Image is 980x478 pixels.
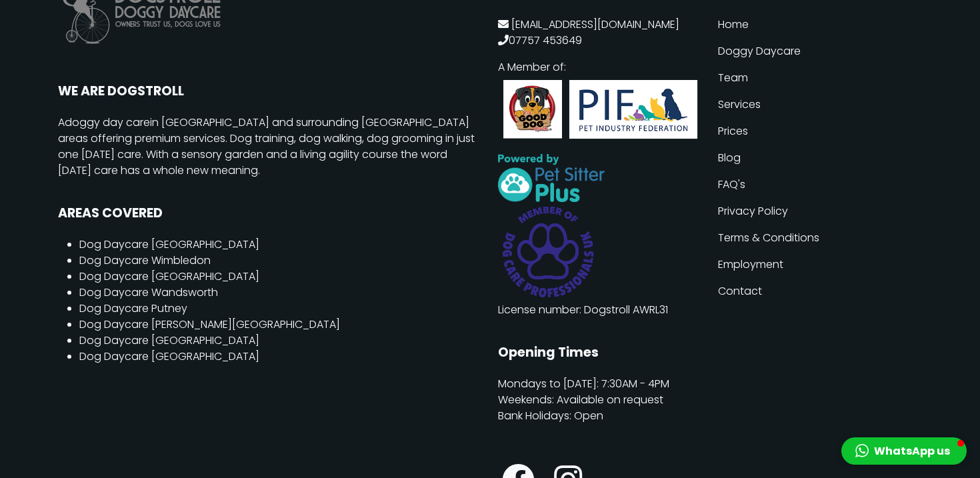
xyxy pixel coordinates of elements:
img: PIF [498,75,702,143]
a: Employment [718,251,922,278]
a: Doggy Daycare [718,38,922,65]
a: [EMAIL_ADDRESS][DOMAIN_NAME] [511,17,679,32]
a: Privacy Policy [718,198,922,225]
a: FAQ's [718,171,922,198]
a: Dog Daycare [GEOGRAPHIC_DATA] [79,237,259,252]
a: Home [718,11,922,38]
h2: Opening Times [498,345,702,360]
a: Dog Daycare Wimbledon [79,253,211,268]
a: Contact [718,278,922,305]
p: A Member of: [498,59,702,143]
a: Team [718,65,922,91]
p: Mondays to [DATE]: 7:30AM - 4PM Weekends: Available on request Bank Holidays: Open [498,376,702,424]
button: WhatsApp us [841,437,967,465]
p: 07757 453649 [498,17,702,49]
a: Dog Daycare [PERSON_NAME][GEOGRAPHIC_DATA] [79,317,340,332]
a: Blog [718,145,922,171]
a: Dog Daycare [GEOGRAPHIC_DATA] [79,349,259,364]
img: professional dog day care software [498,154,605,202]
a: Prices [718,118,922,145]
a: Dog Daycare Wandsworth [79,285,218,300]
a: Dog Daycare Putney [79,301,187,316]
a: Dog Daycare [GEOGRAPHIC_DATA] [79,269,259,284]
a: Dog Daycare [GEOGRAPHIC_DATA] [79,333,259,348]
a: Terms & Conditions [718,225,922,251]
h2: WE ARE DOGSTROLL [58,83,482,99]
a: Services [718,91,922,118]
p: A in [GEOGRAPHIC_DATA] and surrounding [GEOGRAPHIC_DATA] areas offering premium services. Dog tra... [58,115,482,179]
a: doggy day care [65,115,150,130]
a: License number: Dogstroll AWRL31 [498,302,668,317]
h2: AREAS COVERED [58,205,482,221]
img: Member of Purple [498,202,598,302]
